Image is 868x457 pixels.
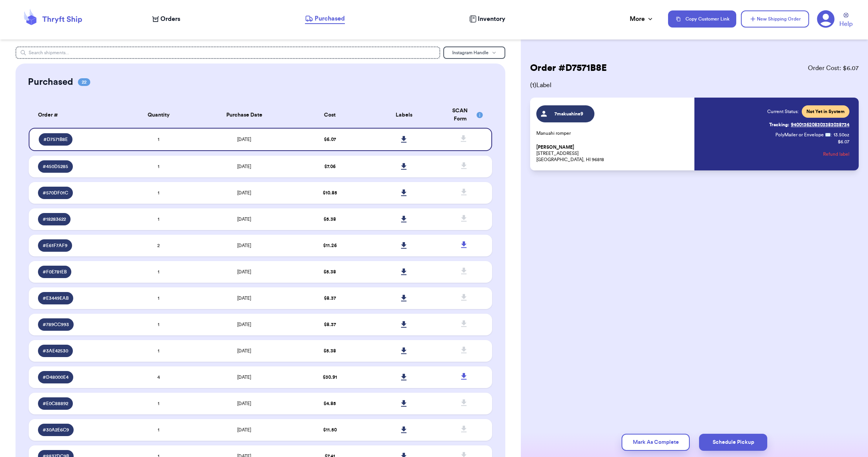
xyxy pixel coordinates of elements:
[478,14,505,24] span: Inventory
[237,217,251,222] span: [DATE]
[158,137,159,142] span: 1
[29,102,121,128] th: Order #
[237,349,251,353] span: [DATE]
[28,76,73,88] h2: Purchased
[158,322,159,327] span: 1
[43,321,69,328] span: # 789CC993
[237,375,251,380] span: [DATE]
[121,102,195,128] th: Quantity
[237,137,251,142] span: [DATE]
[775,132,831,137] span: PolyMailer or Envelope ✉️
[536,130,690,136] p: Manuahi romper
[741,10,809,27] button: New Shipping Order
[43,400,68,407] span: # E0C88892
[152,14,180,24] a: Orders
[324,164,336,169] span: $ 7.06
[43,216,66,222] span: # 18283622
[237,164,251,169] span: [DATE]
[158,401,159,406] span: 1
[834,132,849,138] span: 13.50 oz
[630,14,654,24] div: More
[831,132,832,138] span: :
[324,137,336,142] span: $ 6.07
[323,375,337,380] span: $ 30.91
[43,269,67,275] span: # F0E781EB
[158,217,159,222] span: 1
[323,243,337,248] span: $ 11.26
[367,102,441,128] th: Labels
[15,46,440,59] input: Search shipments...
[43,190,68,196] span: # 570DF01C
[293,102,367,128] th: Cost
[305,14,345,24] a: Purchased
[823,146,849,163] button: Refund label
[536,144,574,150] span: [PERSON_NAME]
[839,19,852,29] span: Help
[551,111,587,117] span: 7makuahine9
[158,191,159,195] span: 1
[43,295,69,301] span: # E3449EAB
[43,136,68,143] span: # D7571B8E
[237,191,251,195] span: [DATE]
[158,164,159,169] span: 1
[808,64,859,73] span: Order Cost: $ 6.07
[237,296,251,301] span: [DATE]
[469,14,505,24] a: Inventory
[237,428,251,432] span: [DATE]
[622,434,690,451] button: Mark As Complete
[157,375,160,380] span: 4
[446,107,483,123] div: SCAN Form
[324,401,336,406] span: $ 4.85
[237,401,251,406] span: [DATE]
[160,14,180,24] span: Orders
[324,217,336,222] span: $ 5.38
[237,243,251,248] span: [DATE]
[237,322,251,327] span: [DATE]
[43,242,67,249] span: # E61F7AF9
[43,348,68,354] span: # 3AE42530
[324,296,336,301] span: $ 8.37
[158,270,159,274] span: 1
[443,46,505,59] button: Instagram Handle
[196,102,293,128] th: Purchase Date
[237,270,251,274] span: [DATE]
[324,349,336,353] span: $ 5.38
[158,296,159,301] span: 1
[806,108,845,115] span: Not Yet in System
[452,50,489,55] span: Instagram Handle
[323,428,337,432] span: $ 11.50
[324,322,336,327] span: $ 8.37
[157,243,160,248] span: 2
[530,81,859,90] span: ( 1 ) Label
[838,139,849,145] p: $ 6.07
[43,427,69,433] span: # 30A2E6C9
[699,434,767,451] button: Schedule Pickup
[315,14,345,23] span: Purchased
[43,374,69,380] span: # D48000E4
[158,349,159,353] span: 1
[668,10,736,27] button: Copy Customer Link
[158,428,159,432] span: 1
[767,108,799,115] span: Current Status:
[43,163,68,170] span: # 450D5285
[536,144,690,163] p: [STREET_ADDRESS] [GEOGRAPHIC_DATA], HI 96818
[323,191,337,195] span: $ 10.85
[324,270,336,274] span: $ 5.38
[769,122,789,128] span: Tracking:
[839,13,852,29] a: Help
[769,119,849,131] a: Tracking:9400136208303383038734
[78,78,90,86] span: 22
[530,62,607,74] h2: Order # D7571B8E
